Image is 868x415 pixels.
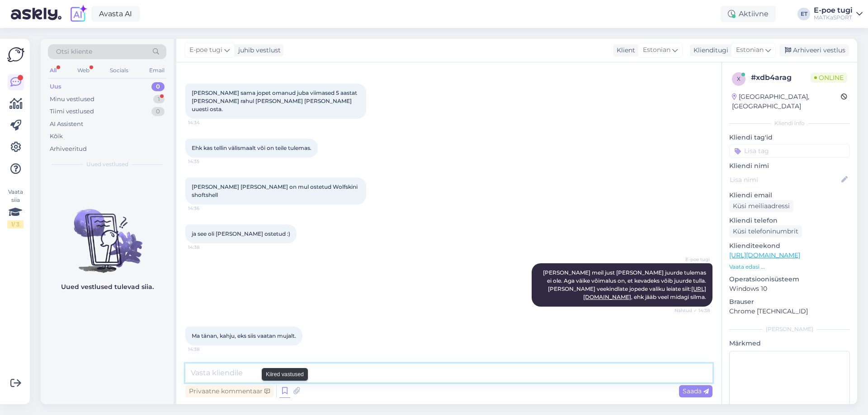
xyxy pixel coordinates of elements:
[814,14,853,21] div: MATKaSPORT
[75,65,91,76] div: Web
[814,7,863,21] a: E-poe tugiMATKaSPORT
[736,45,764,55] span: Estonian
[729,263,850,271] p: Vaata edasi ...
[61,282,154,292] p: Uued vestlused tulevad siia.
[50,82,61,91] div: Uus
[729,241,850,251] p: Klienditeekond
[266,370,304,378] small: Kiired vastused
[721,6,776,22] div: Aktiivne
[729,191,850,200] p: Kliendi email
[151,82,165,91] div: 0
[729,161,850,171] p: Kliendi nimi
[811,73,847,83] span: Online
[7,220,24,228] div: 1 / 3
[814,7,853,14] div: E-poe tugi
[188,119,222,126] span: 14:34
[737,75,741,82] span: x
[683,387,709,395] span: Saada
[729,275,850,284] p: Operatsioonisüsteem
[153,95,165,104] div: 1
[732,92,841,111] div: [GEOGRAPHIC_DATA], [GEOGRAPHIC_DATA]
[188,346,222,353] span: 14:38
[189,45,222,55] span: E-poe tugi
[41,193,174,274] img: No chats
[730,175,840,185] input: Lisa nimi
[188,244,222,251] span: 14:38
[192,183,359,198] span: [PERSON_NAME] [PERSON_NAME] on mul ostetud Wolfskini shoftshell
[797,8,810,20] div: ET
[192,332,296,339] span: Ma tänan, kahju, eks siis vaatan mujalt.
[48,65,58,76] div: All
[50,132,63,141] div: Kõik
[729,225,802,238] div: Küsi telefoninumbrit
[729,251,800,259] a: [URL][DOMAIN_NAME]
[7,46,24,63] img: Askly Logo
[729,144,850,158] input: Lisa tag
[729,119,850,127] div: Kliendi info
[108,65,130,76] div: Socials
[50,95,94,104] div: Minu vestlused
[50,145,87,154] div: Arhiveeritud
[147,65,166,76] div: Email
[543,269,708,300] span: [PERSON_NAME] meil just [PERSON_NAME] juurde tulemas ei ole. Aga väike võimalus on, et kevadeks v...
[185,385,274,397] div: Privaatne kommentaar
[729,216,850,225] p: Kliendi telefon
[50,107,94,116] div: Tiimi vestlused
[192,145,311,151] span: Ehk kas tellin välismaalt või on teile tulemas.
[729,297,850,307] p: Brauser
[779,44,849,56] div: Arhiveeri vestlus
[643,45,670,55] span: Estonian
[729,339,850,348] p: Märkmed
[676,256,710,263] span: E-poe tugi
[86,160,128,168] span: Uued vestlused
[675,307,710,314] span: Nähtud ✓ 14:38
[69,5,88,23] img: explore-ai
[192,89,359,112] span: [PERSON_NAME] sama jopet omanud juba viimased 5 aastat [PERSON_NAME] rahul [PERSON_NAME] [PERSON_...
[7,188,24,228] div: Vaata siia
[751,72,811,83] div: # xdb4arag
[188,205,222,212] span: 14:36
[729,284,850,294] p: Windows 10
[729,307,850,316] p: Chrome [TECHNICAL_ID]
[56,47,92,56] span: Otsi kliente
[192,230,290,237] span: ja see oli [PERSON_NAME] ostetud :)
[613,46,635,55] div: Klient
[690,46,728,55] div: Klienditugi
[188,158,222,165] span: 14:35
[729,200,793,212] div: Küsi meiliaadressi
[729,133,850,142] p: Kliendi tag'id
[151,107,165,116] div: 0
[729,325,850,333] div: [PERSON_NAME]
[91,6,140,22] a: Avasta AI
[50,120,83,129] div: AI Assistent
[235,46,281,55] div: juhib vestlust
